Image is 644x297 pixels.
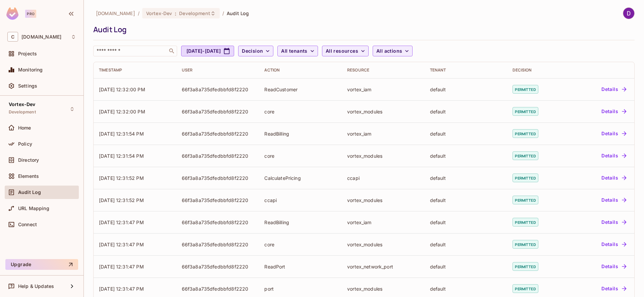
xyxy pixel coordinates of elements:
[99,242,144,247] span: [DATE] 12:31:47 PM
[179,10,210,16] span: Development
[599,217,629,228] button: Details
[146,10,172,16] span: Vortex-Dev
[347,197,419,203] div: vortex_modules
[376,47,402,55] span: All actions
[18,174,39,179] span: Elements
[281,47,307,55] span: All tenants
[25,10,36,18] div: Pro
[430,86,502,93] div: default
[347,86,419,93] div: vortex_iam
[99,67,171,73] div: Timestamp
[264,219,336,226] div: ReadBilling
[182,86,254,93] div: 66f3a8a735dfedbbfd8f2220
[18,284,54,289] span: Help & Updates
[599,84,629,95] button: Details
[513,67,561,73] div: Decision
[347,67,419,73] div: Resource
[264,263,336,270] div: ReadPort
[21,34,61,40] span: Workspace: consoleconnect.com
[18,157,39,163] span: Directory
[99,153,144,159] span: [DATE] 12:31:54 PM
[513,284,538,293] span: permitted
[347,286,419,292] div: vortex_modules
[18,51,37,56] span: Projects
[326,47,358,55] span: All resources
[9,102,36,107] span: Vortex-Dev
[99,219,144,225] span: [DATE] 12:31:47 PM
[182,263,254,270] div: 66f3a8a735dfedbbfd8f2220
[182,108,254,115] div: 66f3a8a735dfedbbfd8f2220
[430,286,502,292] div: default
[222,10,224,16] li: /
[18,67,43,72] span: Monitoring
[264,197,336,203] div: ccapi
[277,46,318,56] button: All tenants
[347,153,419,159] div: vortex_modules
[18,190,41,195] span: Audit Log
[99,109,145,114] span: [DATE] 12:32:00 PM
[347,131,419,137] div: vortex_iam
[322,46,369,56] button: All resources
[599,283,629,294] button: Details
[99,175,144,181] span: [DATE] 12:31:52 PM
[18,222,37,227] span: Connect
[6,7,18,20] img: SReyMgAAAABJRU5ErkJggg==
[599,106,629,117] button: Details
[181,46,234,56] button: [DATE]-[DATE]
[430,131,502,137] div: default
[264,67,336,73] div: Action
[182,175,254,181] div: 66f3a8a735dfedbbfd8f2220
[264,153,336,159] div: core
[99,87,145,92] span: [DATE] 12:32:00 PM
[347,108,419,115] div: vortex_modules
[430,219,502,226] div: default
[9,109,36,115] span: Development
[430,153,502,159] div: default
[264,131,336,137] div: ReadBilling
[264,286,336,292] div: port
[138,10,140,16] li: /
[18,141,32,147] span: Policy
[347,175,419,181] div: ccapi
[182,131,254,137] div: 66f3a8a735dfedbbfd8f2220
[430,197,502,203] div: default
[264,175,336,181] div: CalculatePricing
[513,85,538,94] span: permitted
[373,46,413,56] button: All actions
[264,241,336,248] div: core
[182,153,254,159] div: 66f3a8a735dfedbbfd8f2220
[430,263,502,270] div: default
[18,83,37,89] span: Settings
[7,32,18,42] span: C
[513,262,538,271] span: permitted
[513,107,538,116] span: permitted
[93,24,631,35] div: Audit Log
[513,196,538,204] span: permitted
[430,108,502,115] div: default
[99,286,144,292] span: [DATE] 12:31:47 PM
[513,218,538,227] span: permitted
[430,241,502,248] div: default
[513,151,538,160] span: permitted
[513,240,538,249] span: permitted
[347,263,419,270] div: vortex_network_port
[599,195,629,205] button: Details
[182,219,254,226] div: 66f3a8a735dfedbbfd8f2220
[599,261,629,272] button: Details
[99,264,144,269] span: [DATE] 12:31:47 PM
[5,259,78,270] button: Upgrade
[599,128,629,139] button: Details
[99,131,144,137] span: [DATE] 12:31:54 PM
[182,241,254,248] div: 66f3a8a735dfedbbfd8f2220
[242,47,263,55] span: Decision
[347,241,419,248] div: vortex_modules
[182,197,254,203] div: 66f3a8a735dfedbbfd8f2220
[227,10,249,16] span: Audit Log
[430,67,502,73] div: Tenant
[182,286,254,292] div: 66f3a8a735dfedbbfd8f2220
[623,8,634,19] img: Dave Xiong
[238,46,273,56] button: Decision
[599,239,629,250] button: Details
[18,125,31,131] span: Home
[174,11,177,16] span: :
